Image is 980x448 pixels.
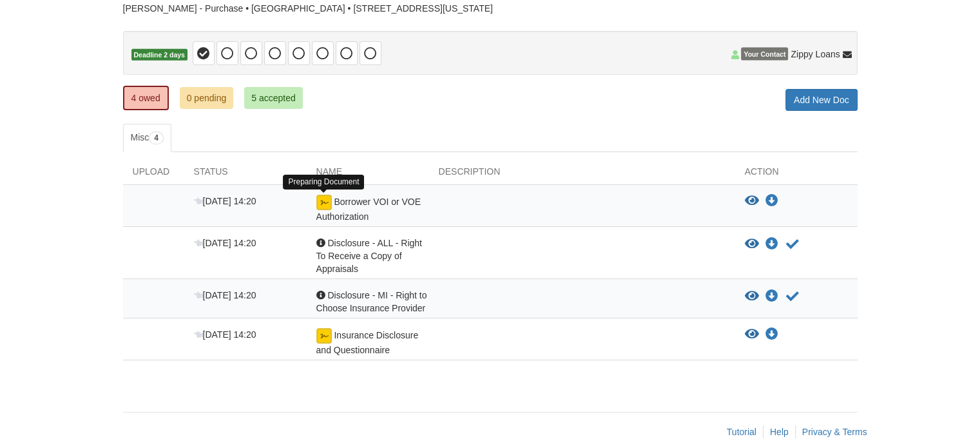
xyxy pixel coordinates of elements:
div: Preparing Document [283,175,364,190]
a: 5 accepted [244,87,303,109]
span: [DATE] 14:20 [194,238,256,248]
img: Preparing document [316,195,332,210]
button: View Disclosure - MI - Right to Choose Insurance Provider [745,290,759,303]
a: Download Borrower VOI or VOE Authorization [765,196,778,206]
div: Upload [123,165,184,184]
img: Preparing document [316,328,332,344]
div: Name [307,165,429,184]
div: Status [184,165,307,184]
span: Insurance Disclosure and Questionnaire [316,330,419,355]
a: Help [770,427,789,437]
a: Privacy & Terms [802,427,867,437]
a: Tutorial [727,427,756,437]
span: [DATE] 14:20 [194,329,256,340]
a: Download Disclosure - MI - Right to Choose Insurance Provider [765,291,778,302]
span: Disclosure - ALL - Right To Receive a Copy of Appraisals [316,238,422,274]
a: Add New Doc [785,89,858,111]
span: Borrower VOI or VOE Authorization [316,197,421,222]
button: Acknowledge receipt of document [785,289,800,304]
div: [PERSON_NAME] - Purchase • [GEOGRAPHIC_DATA] • [STREET_ADDRESS][US_STATE] [123,3,858,14]
button: Acknowledge receipt of document [785,237,800,252]
button: View Borrower VOI or VOE Authorization [745,195,759,208]
a: 4 owed [123,86,169,110]
a: Misc [123,124,171,152]
div: Description [429,165,735,184]
span: 4 [149,131,164,144]
span: Zippy Loans [791,48,840,61]
a: 0 pending [180,87,234,109]
a: Download Disclosure - ALL - Right To Receive a Copy of Appraisals [765,239,778,249]
span: [DATE] 14:20 [194,196,256,206]
button: View Insurance Disclosure and Questionnaire [745,328,759,341]
span: Deadline 2 days [131,49,187,61]
span: Your Contact [741,48,788,61]
div: Action [735,165,858,184]
span: Disclosure - MI - Right to Choose Insurance Provider [316,290,427,313]
span: [DATE] 14:20 [194,290,256,300]
a: Download Insurance Disclosure and Questionnaire [765,329,778,340]
button: View Disclosure - ALL - Right To Receive a Copy of Appraisals [745,238,759,251]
